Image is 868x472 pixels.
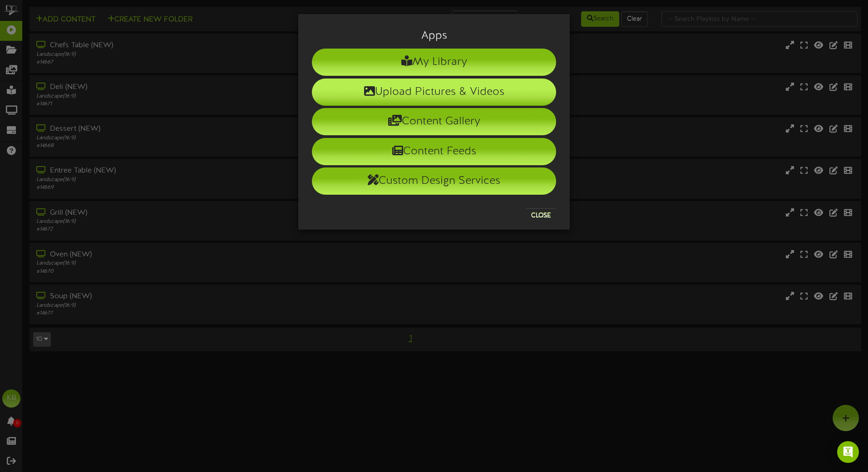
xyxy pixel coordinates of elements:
div: Open Intercom Messenger [837,441,859,463]
li: Custom Design Services [312,167,556,195]
button: Close [526,208,556,223]
h3: Apps [312,30,556,42]
li: Content Feeds [312,138,556,165]
li: Upload Pictures & Videos [312,79,556,106]
li: Content Gallery [312,108,556,135]
li: My Library [312,49,556,76]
